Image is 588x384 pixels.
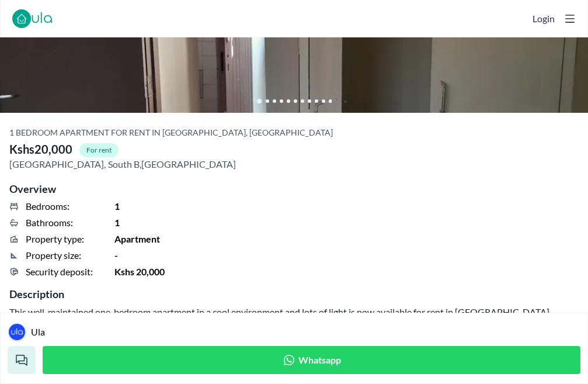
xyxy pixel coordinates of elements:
span: Bedrooms: [26,199,69,213]
h2: Description [9,286,579,302]
span: Whatsapp [298,353,341,367]
span: Property size: [26,248,81,262]
span: Kshs 20,000 [9,141,72,157]
a: South B [108,157,140,171]
h2: Overview [9,181,579,197]
span: - [114,248,118,262]
span: Kshs 20,000 [114,265,165,279]
a: Ula [8,323,26,341]
a: Ula [31,325,45,339]
span: [GEOGRAPHIC_DATA] , , [GEOGRAPHIC_DATA] [9,157,236,171]
h2: 1 bedroom Apartment for rent in [GEOGRAPHIC_DATA], [GEOGRAPHIC_DATA] [9,127,333,139]
span: Property type: [26,232,84,246]
h3: This well-maintained one-bedroom apartment in a cool environment and lots of light is now availab... [9,305,579,350]
a: Whatsapp [43,346,580,374]
span: Bathrooms: [26,216,73,230]
img: Ula [9,324,25,340]
span: 1 [114,199,120,213]
span: Apartment [114,232,160,246]
button: Login [533,12,555,26]
a: ula [31,9,53,28]
span: 1 [114,216,120,230]
span: For rent [79,143,119,157]
span: Security deposit: [26,265,93,279]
